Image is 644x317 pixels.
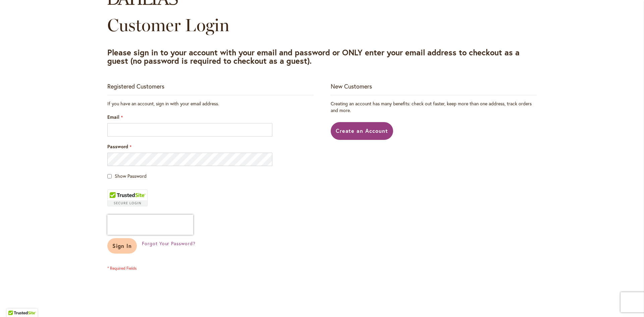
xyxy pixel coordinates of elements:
[107,47,520,66] strong: Please sign in to your account with your email and password or ONLY enter your email address to c...
[107,82,164,90] strong: Registered Customers
[336,127,388,134] span: Create an Account
[107,215,193,235] iframe: reCAPTCHA
[107,190,148,206] div: TrustedSite Certified
[5,293,24,312] iframe: Launch Accessibility Center
[142,240,196,247] a: Forgot Your Password?
[107,100,313,107] div: If you have an account, sign in with your email address.
[107,14,229,36] span: Customer Login
[107,238,137,254] button: Sign In
[115,173,147,179] span: Show Password
[107,143,128,150] span: Password
[331,82,372,90] strong: New Customers
[142,240,196,247] span: Forgot Your Password?
[331,122,393,140] a: Create an Account
[112,242,132,249] span: Sign In
[331,100,537,114] p: Creating an account has many benefits: check out faster, keep more than one address, track orders...
[107,114,119,120] span: Email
